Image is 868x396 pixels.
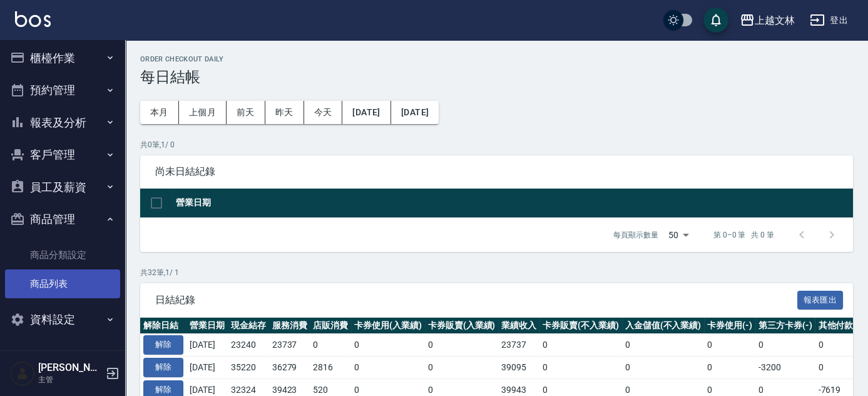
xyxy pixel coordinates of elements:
td: 36279 [269,357,310,379]
button: save [703,8,728,33]
th: 營業日期 [186,318,228,334]
a: 商品列表 [5,269,120,298]
span: 尚未日結紀錄 [155,165,838,178]
button: [DATE] [342,101,391,124]
td: 0 [425,357,499,379]
button: [DATE] [391,101,439,124]
th: 卡券使用(入業績) [351,318,425,334]
img: Logo [15,11,51,27]
td: 0 [755,334,815,357]
th: 入金儲值(不入業績) [622,318,705,334]
div: 50 [663,218,693,252]
button: 客戶管理 [5,138,120,171]
td: 23737 [269,334,310,357]
button: 本月 [140,101,179,124]
th: 解除日結 [140,318,186,334]
th: 卡券使用(-) [704,318,755,334]
td: 23737 [498,334,539,357]
button: 報表匯出 [797,291,844,310]
button: 資料設定 [5,303,120,336]
button: 上個月 [179,101,227,124]
td: 0 [704,357,755,379]
button: 今天 [304,101,343,124]
th: 業績收入 [498,318,539,334]
td: 2816 [310,357,351,379]
button: 員工及薪資 [5,171,120,204]
th: 服務消費 [269,318,310,334]
p: 每頁顯示數量 [613,229,658,241]
td: 39095 [498,357,539,379]
td: 0 [539,334,622,357]
td: 0 [539,357,622,379]
td: 0 [425,334,499,357]
h3: 每日結帳 [140,68,853,86]
th: 營業日期 [173,189,853,218]
button: 商品管理 [5,203,120,236]
td: 0 [351,334,425,357]
button: 解除 [143,358,183,377]
p: 共 32 筆, 1 / 1 [140,267,853,278]
th: 卡券販賣(入業績) [425,318,499,334]
img: Person [10,361,35,386]
td: 0 [622,334,705,357]
td: 0 [622,357,705,379]
th: 第三方卡券(-) [755,318,815,334]
p: 主管 [38,374,102,385]
td: 0 [351,357,425,379]
button: 預約管理 [5,74,120,107]
button: 上越文林 [735,8,800,33]
td: -3200 [755,357,815,379]
td: 0 [704,334,755,357]
button: 櫃檯作業 [5,42,120,75]
button: 解除 [143,335,183,355]
div: 上越文林 [755,13,795,28]
td: 0 [310,334,351,357]
button: 昨天 [265,101,304,124]
td: 35220 [228,357,269,379]
th: 現金結存 [228,318,269,334]
h2: Order checkout daily [140,55,853,63]
td: [DATE] [186,357,228,379]
th: 店販消費 [310,318,351,334]
td: [DATE] [186,334,228,357]
td: 23240 [228,334,269,357]
a: 報表匯出 [797,293,844,305]
h5: [PERSON_NAME] [38,362,102,374]
p: 第 0–0 筆 共 0 筆 [713,229,774,241]
th: 卡券販賣(不入業績) [539,318,622,334]
p: 共 0 筆, 1 / 0 [140,139,853,150]
button: 登出 [805,9,853,32]
button: 報表及分析 [5,107,120,139]
span: 日結紀錄 [155,294,797,306]
button: 前天 [227,101,265,124]
a: 商品分類設定 [5,241,120,269]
